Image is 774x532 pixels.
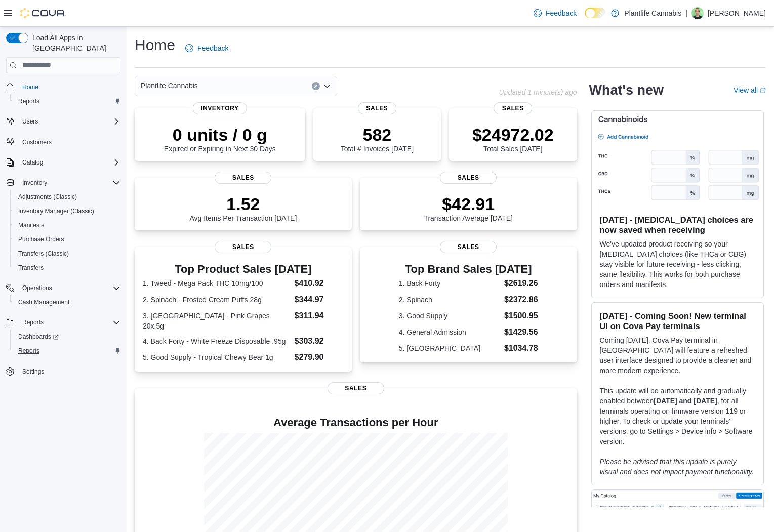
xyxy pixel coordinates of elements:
p: 0 units / 0 g [164,125,276,145]
img: Cova [20,8,66,18]
dt: 2. Spinach - Frosted Cream Puffs 28g [143,295,291,305]
span: Inventory [193,102,247,114]
p: Plantlife Cannabis [624,7,681,19]
span: Home [18,80,120,93]
span: Users [18,115,120,128]
div: Nolan Carter [691,7,704,19]
input: Dark Mode [585,8,606,18]
span: Cash Management [14,296,120,308]
dd: $1429.56 [504,326,538,338]
p: 582 [341,125,414,145]
a: View allExternal link [734,86,766,94]
span: Plantlife Cannabis [141,79,198,92]
strong: [DATE] and [DATE] [654,397,717,405]
button: Transfers (Classic) [10,247,125,261]
dt: 2. Spinach [399,295,500,305]
button: Settings [2,364,125,379]
span: Sales [215,172,271,184]
em: Please be advised that this update is purely visual and does not impact payment functionality. [600,458,754,476]
dd: $2619.26 [504,277,538,290]
div: Total # Invoices [DATE] [341,125,414,153]
p: $42.91 [424,194,513,214]
button: Clear input [312,82,320,90]
a: Adjustments (Classic) [14,191,81,203]
div: Avg Items Per Transaction [DATE] [189,194,297,222]
span: Sales [440,241,497,253]
dd: $410.92 [295,277,344,290]
button: Manifests [10,218,125,232]
span: Customers [18,136,120,148]
a: Dashboards [14,331,63,343]
span: Manifests [14,219,120,231]
span: Adjustments (Classic) [14,191,120,203]
span: Reports [18,347,39,355]
button: Reports [10,94,125,108]
span: Feedback [197,43,228,53]
dt: 3. Good Supply [399,311,500,321]
a: Reports [14,95,44,107]
p: Coming [DATE], Cova Pay terminal in [GEOGRAPHIC_DATA] will feature a refreshed user interface des... [600,335,755,376]
dd: $1034.78 [504,342,538,354]
span: Inventory [22,179,47,187]
span: Inventory Manager (Classic) [18,207,94,215]
dd: $311.94 [295,310,344,322]
a: Home [18,81,43,93]
span: Users [22,117,38,126]
span: Reports [14,345,120,357]
span: Dashboards [14,331,120,343]
span: Settings [18,365,120,378]
div: Total Sales [DATE] [472,125,554,153]
a: Purchase Orders [14,233,68,245]
a: Customers [18,136,56,148]
span: Sales [328,382,384,394]
button: Home [2,79,125,94]
p: Updated 1 minute(s) ago [499,88,577,96]
button: Inventory Manager (Classic) [10,204,125,218]
span: Reports [14,95,120,107]
a: Reports [14,345,44,357]
button: Adjustments (Classic) [10,190,125,204]
span: Reports [18,316,120,329]
span: Sales [215,241,271,253]
span: Transfers (Classic) [14,248,120,260]
h3: [DATE] - Coming Soon! New terminal UI on Cova Pay terminals [600,311,755,331]
dt: 3. [GEOGRAPHIC_DATA] - Pink Grapes 20x.5g [143,311,291,331]
button: Reports [2,315,125,330]
button: Users [18,115,42,128]
button: Users [2,114,125,129]
h3: Top Brand Sales [DATE] [399,263,538,275]
dd: $303.92 [295,335,344,347]
span: Sales [494,102,532,114]
a: Inventory Manager (Classic) [14,205,98,217]
h1: Home [135,35,175,55]
span: Home [22,83,38,91]
button: Customers [2,135,125,149]
a: Feedback [181,38,232,58]
span: Cash Management [18,298,69,306]
span: Load All Apps in [GEOGRAPHIC_DATA] [28,33,120,53]
span: Purchase Orders [14,233,120,245]
dd: $2372.86 [504,294,538,306]
h2: What's new [589,82,664,98]
dt: 1. Tweed - Mega Pack THC 10mg/100 [143,278,291,289]
span: Sales [440,172,497,184]
svg: External link [760,88,766,94]
span: Dashboards [18,333,59,341]
button: Catalog [2,155,125,170]
span: Transfers [18,264,44,272]
span: Catalog [18,156,120,169]
span: Customers [22,138,52,146]
span: Operations [22,284,52,292]
span: Transfers (Classic) [18,250,69,258]
dd: $279.90 [295,351,344,363]
dt: 5. [GEOGRAPHIC_DATA] [399,343,500,353]
span: Transfers [14,262,120,274]
span: Adjustments (Classic) [18,193,77,201]
a: Cash Management [14,296,73,308]
a: Feedback [529,3,581,23]
dt: 1. Back Forty [399,278,500,289]
p: | [685,7,687,19]
span: Inventory [18,177,120,189]
p: We've updated product receiving so your [MEDICAL_DATA] choices (like THCa or CBG) stay visible fo... [600,239,755,290]
a: Transfers [14,262,48,274]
